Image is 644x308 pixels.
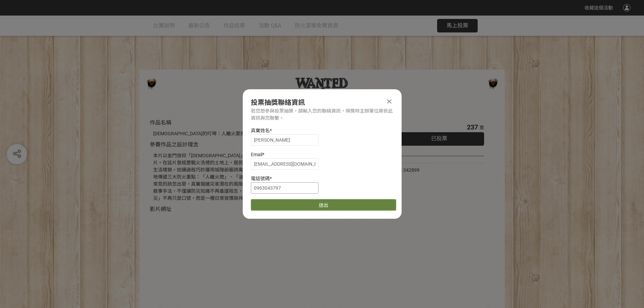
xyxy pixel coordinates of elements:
a: 活動 Q&A [259,16,281,36]
span: 已投票 [431,135,447,142]
a: 作品投票 [223,16,245,36]
span: 參賽作品之設計理念 [150,141,198,148]
a: 比賽說明 [153,16,175,36]
span: 作品名稱 [150,119,171,126]
span: 電話號碼 [251,176,270,181]
span: 馬上投票 [447,22,468,29]
span: Email [251,152,262,157]
span: 影片網址 [150,206,171,212]
span: 237 [467,123,478,131]
div: 投票抽獎聯絡資訊 [251,97,393,108]
a: 最新公告 [188,16,210,36]
span: 作品投票 [223,22,245,29]
button: 馬上投票 [437,19,478,32]
span: 活動 Q&A [259,22,281,29]
span: SID: 342899 [394,167,420,173]
div: [DEMOGRAPHIC_DATA]的叮嚀：人離火要熄，住警器不離 [153,130,374,137]
div: 若您想參與投票抽獎，請輸入您的聯絡資訊，得獎時主辦單位將依此資訊與您聯繫。 [251,108,393,122]
span: 比賽說明 [153,22,175,29]
span: 票 [479,125,484,131]
a: 防火宣導免費資源 [295,16,338,36]
span: 防火宣導免費資源 [295,22,338,29]
span: 真實姓名 [251,128,270,133]
div: 本片以金門信仰「[DEMOGRAPHIC_DATA]」為文化核心，融合現代科技，打造具人文溫度的防災教育影片。在這片曾經歷戰火洗禮的土地上，居民習慣向城隍爺求籤問事、解決疑難，也形塑出信仰深植日... [153,152,374,202]
span: 最新公告 [188,22,210,29]
span: 收藏這個活動 [585,5,613,10]
button: 送出 [251,199,396,211]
